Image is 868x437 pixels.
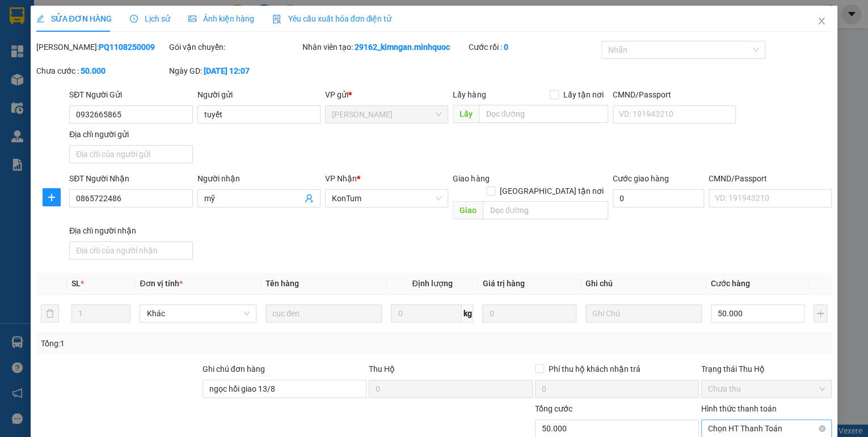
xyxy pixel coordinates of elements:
[535,404,572,413] span: Tổng cước
[43,188,61,206] button: plus
[819,425,825,432] span: close-circle
[169,41,300,53] div: Gói vận chuyển:
[482,304,576,323] input: 0
[613,88,736,101] div: CMND/Passport
[332,106,441,123] span: Phổ Quang
[711,279,750,288] span: Cước hàng
[559,88,608,101] span: Lấy tận nơi
[130,15,138,23] span: clock-circle
[36,15,44,23] span: edit
[69,224,192,237] div: Địa chỉ người nhận
[453,105,479,123] span: Lấy
[146,305,249,322] span: Khác
[495,185,608,197] span: [GEOGRAPHIC_DATA] tận nơi
[369,364,395,374] span: Thu Hộ
[36,14,112,23] span: SỬA ĐƠN HÀNG
[709,172,832,185] div: CMND/Passport
[325,88,448,101] div: VP gửi
[708,380,825,397] span: Chưa thu
[130,14,170,23] span: Lịch sử
[585,304,702,323] input: Ghi Chú
[325,174,357,183] span: VP Nhận
[69,88,192,101] div: SĐT Người Gửi
[197,172,321,185] div: Người nhận
[469,41,599,53] div: Cước rồi :
[483,201,608,219] input: Dọc đường
[613,174,669,183] label: Cước giao hàng
[272,15,281,24] img: icon
[81,66,106,75] b: 50.000
[188,15,196,23] span: picture
[188,14,254,23] span: Ảnh kiện hàng
[332,190,441,207] span: KonTum
[479,105,608,123] input: Dọc đường
[354,43,449,52] b: 29162_kimngan.minhquoc
[453,90,486,99] span: Lấy hàng
[41,304,59,323] button: delete
[71,279,81,288] span: SL
[69,172,192,185] div: SĐT Người Nhận
[99,43,155,52] b: PQ1108250009
[806,6,837,37] button: Close
[43,193,60,202] span: plus
[203,380,366,398] input: Ghi chú đơn hàng
[203,364,265,374] label: Ghi chú đơn hàng
[266,279,299,288] span: Tên hàng
[482,279,524,288] span: Giá trị hàng
[544,363,645,375] span: Phí thu hộ khách nhận trả
[817,16,826,26] span: close
[36,65,167,77] div: Chưa cước :
[197,88,321,101] div: Người gửi
[69,145,192,163] input: Địa chỉ của người gửi
[305,194,314,203] span: user-add
[41,337,336,350] div: Tổng: 1
[272,14,392,23] span: Yêu cầu xuất hóa đơn điện tử
[613,189,704,207] input: Cước giao hàng
[814,304,827,323] button: plus
[701,404,777,413] label: Hình thức thanh toán
[169,65,300,77] div: Ngày GD:
[412,279,452,288] span: Định lượng
[140,279,182,288] span: Đơn vị tính
[462,304,473,323] span: kg
[69,128,192,141] div: Địa chỉ người gửi
[708,420,825,437] span: Chọn HT Thanh Toán
[204,66,250,75] b: [DATE] 12:07
[581,273,706,295] th: Ghi chú
[302,41,466,53] div: Nhân viên tạo:
[453,174,489,183] span: Giao hàng
[701,363,832,375] div: Trạng thái Thu Hộ
[266,304,382,323] input: VD: Bàn, Ghế
[504,43,508,52] b: 0
[69,241,192,260] input: Địa chỉ của người nhận
[36,41,167,53] div: [PERSON_NAME]:
[453,201,483,219] span: Giao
